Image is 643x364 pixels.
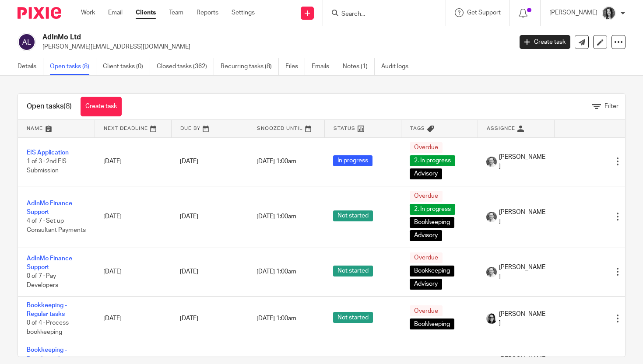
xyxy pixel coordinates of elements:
h2: AdInMo Ltd [42,33,414,42]
a: Audit logs [381,58,415,75]
span: Advisory [410,230,442,241]
a: Bookkeeping - Regular tasks [27,347,67,362]
span: Advisory [410,168,442,179]
h1: Open tasks [27,102,72,111]
span: [PERSON_NAME] [499,208,545,226]
p: [PERSON_NAME] [549,8,597,17]
span: [PERSON_NAME] [499,263,545,281]
a: Recurring tasks (8) [221,58,279,75]
span: [PERSON_NAME] [499,310,545,328]
span: Get Support [467,10,501,16]
p: [PERSON_NAME][EMAIL_ADDRESS][DOMAIN_NAME] [42,42,506,51]
a: Create task [520,35,570,49]
span: 0 of 4 · Process bookkeeping [27,320,69,335]
span: Overdue [410,191,443,202]
span: [PERSON_NAME] [499,153,545,171]
span: [DATE] 1:00am [256,213,296,220]
span: [DATE] [180,315,198,322]
img: Profile%20photo.jpeg [486,313,497,324]
img: Rod%202%20Small.jpg [486,212,497,222]
a: Team [169,8,183,17]
span: Advisory [410,279,442,290]
a: Settings [232,8,255,17]
a: Create task [81,97,122,116]
img: Pixie [18,7,61,19]
span: Bookkeeping [410,266,454,276]
a: Details [18,58,43,75]
a: Emails [312,58,336,75]
a: Closed tasks (362) [157,58,214,75]
span: Not started [333,266,373,276]
span: 2. In progress [410,204,455,215]
span: Overdue [410,305,443,316]
a: Bookkeeping - Regular tasks [27,302,67,317]
span: Not started [333,312,373,323]
span: Tags [410,126,425,131]
span: [DATE] 1:00am [256,315,296,322]
a: Reports [197,8,218,17]
a: Clients [136,8,156,17]
span: Snoozed Until [257,126,303,131]
a: Files [285,58,305,75]
a: Work [81,8,95,17]
span: [DATE] 1:00am [256,269,296,275]
td: [DATE] [95,248,171,296]
span: In progress [333,155,372,166]
span: [DATE] [180,213,198,220]
input: Search [341,10,419,18]
span: Not started [333,210,373,221]
a: AdInMo Finance Support [27,200,72,215]
img: Rod%202%20Small.jpg [486,157,497,167]
img: Rod%202%20Small.jpg [486,267,497,277]
td: [DATE] [95,137,171,186]
span: Overdue [410,142,443,153]
span: [DATE] 1:00am [256,158,296,164]
span: 0 of 7 · Pay Developers [27,273,58,289]
span: 1 of 3 · 2nd EIS Submission [27,158,67,174]
a: Client tasks (0) [103,58,150,75]
a: EIS Application [27,150,69,156]
span: 2. In progress [410,155,455,166]
span: Filter [604,103,618,109]
td: [DATE] [95,186,171,248]
span: [DATE] [180,269,198,275]
a: Email [108,8,123,17]
span: Status [334,126,355,131]
span: Bookkeeping [410,318,454,329]
span: 4 of 7 · Set up Consultant Payments [27,218,86,234]
a: Notes (1) [343,58,375,75]
img: svg%3E [18,33,36,51]
span: Bookkeeping [410,217,454,228]
span: Overdue [410,252,443,263]
span: (8) [63,103,72,110]
a: AdInMo Finance Support [27,255,72,270]
span: [DATE] [180,158,198,164]
td: [DATE] [95,296,171,341]
a: Open tasks (8) [50,58,96,75]
img: brodie%203%20small.jpg [602,6,616,20]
